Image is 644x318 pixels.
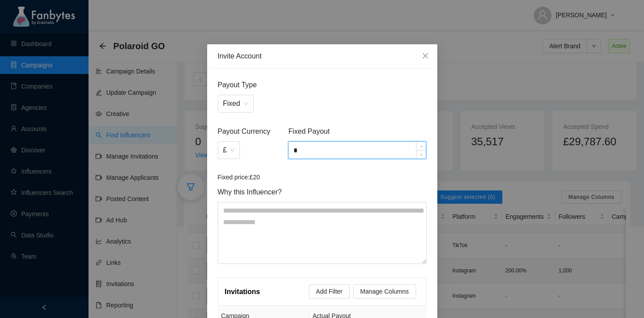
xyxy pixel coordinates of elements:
article: Fixed price: £20 [218,172,427,182]
span: Fixed [223,95,248,112]
span: Increase Value [416,142,426,150]
span: up [419,144,424,149]
span: close [422,52,429,59]
span: down [419,152,424,157]
span: Add Filter [316,287,343,296]
span: £ [223,142,235,159]
span: Fixed Payout [288,126,426,137]
span: Payout Type [218,79,427,90]
button: Close [413,44,437,68]
button: Manage Columns [353,284,416,299]
span: Manage Columns [360,287,409,296]
span: Decrease Value [416,150,426,159]
span: Payout Currency [218,126,285,137]
article: Invitations [225,286,260,297]
div: Invite Account [218,51,427,61]
span: Why this Influencer? [218,186,427,198]
button: Add Filter [309,284,350,299]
